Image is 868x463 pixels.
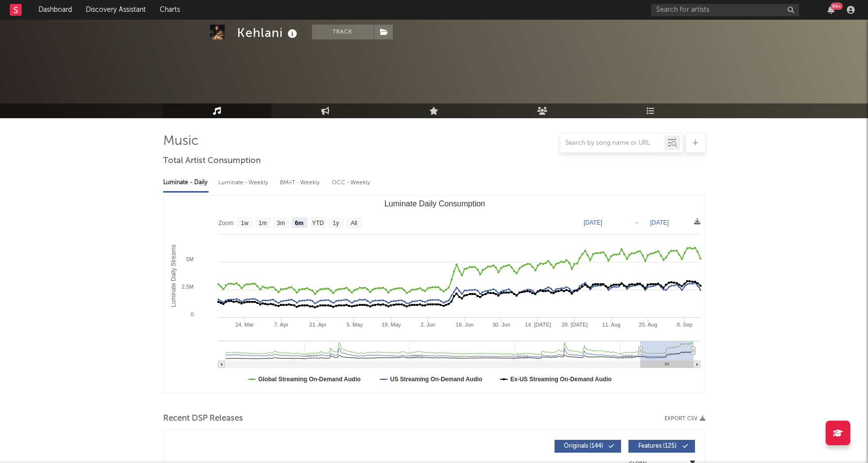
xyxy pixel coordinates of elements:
button: Features(125) [628,440,695,453]
text: 2. Jun [420,322,435,328]
text: 14. [DATE] [524,322,551,328]
text: 16. Jun [455,322,473,328]
div: OCC - Weekly [332,174,371,191]
text: Zoom [218,220,234,227]
text: Luminate Daily Consumption [384,199,485,208]
text: 19. May [382,322,401,328]
text: 8. Sep [677,322,693,328]
text: 2.5M [181,284,193,290]
div: Kehlani [237,25,300,41]
text: 25. Aug [639,322,657,328]
text: 30. Jun [492,322,510,328]
span: Features ( 125 ) [635,443,680,449]
text: → [633,219,639,226]
text: 1m [258,220,267,227]
text: 5. May [346,322,363,328]
text: [DATE] [584,219,602,226]
text: 6m [295,220,303,227]
div: 99 + [831,2,843,10]
text: 3m [277,220,285,227]
text: 0 [190,311,193,317]
text: YTD [312,220,323,227]
text: Luminate Daily Streams [170,244,177,307]
text: 1w [241,220,248,227]
text: Global Streaming On-Demand Audio [258,376,361,383]
span: Total Artist Consumption [163,155,261,167]
text: 24. Mar [235,322,254,328]
button: Originals(144) [555,440,621,453]
button: Track [312,25,374,39]
input: Search for artists [651,4,799,16]
text: 11. Aug [602,322,620,328]
text: 1y [333,220,339,227]
text: 5M [186,256,193,262]
div: Luminate - Daily [163,174,208,191]
text: US Streaming On-Demand Audio [390,376,482,383]
text: All [350,220,357,227]
text: [DATE] [650,219,669,226]
text: 7. Apr [274,322,288,328]
button: 99+ [828,6,834,14]
svg: Luminate Daily Consumption [164,196,705,393]
text: 28. [DATE] [561,322,588,328]
input: Search by song name or URL [560,139,664,147]
button: Export CSV [664,416,705,422]
text: Ex-US Streaming On-Demand Audio [510,376,612,383]
div: Luminate - Weekly [218,174,270,191]
span: Recent DSP Releases [163,413,243,425]
text: 21. Apr [309,322,326,328]
div: BMAT - Weekly [280,174,322,191]
span: Originals ( 144 ) [561,443,606,449]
